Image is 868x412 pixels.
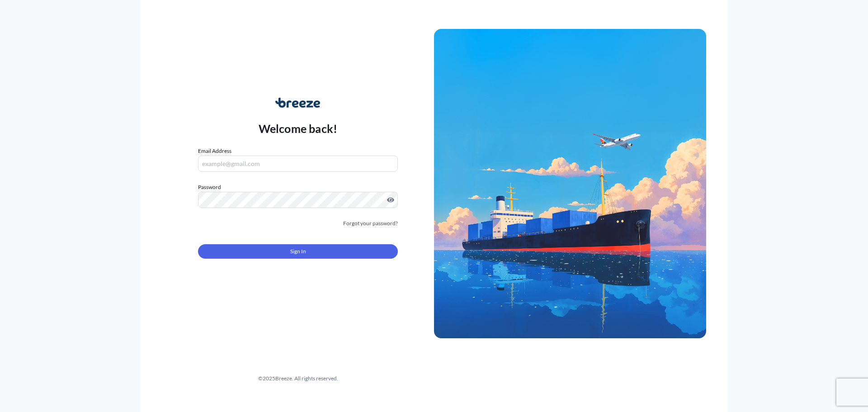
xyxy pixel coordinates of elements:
div: © 2025 Breeze. All rights reserved. [162,374,434,383]
span: Sign In [290,247,306,256]
button: Show password [387,196,394,204]
p: Welcome back! [259,121,338,136]
label: Email Address [198,147,231,156]
a: Forgot your password? [343,219,398,228]
button: Sign In [198,244,398,259]
img: Ship illustration [434,29,706,338]
input: example@gmail.com [198,156,398,172]
label: Password [198,183,398,192]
